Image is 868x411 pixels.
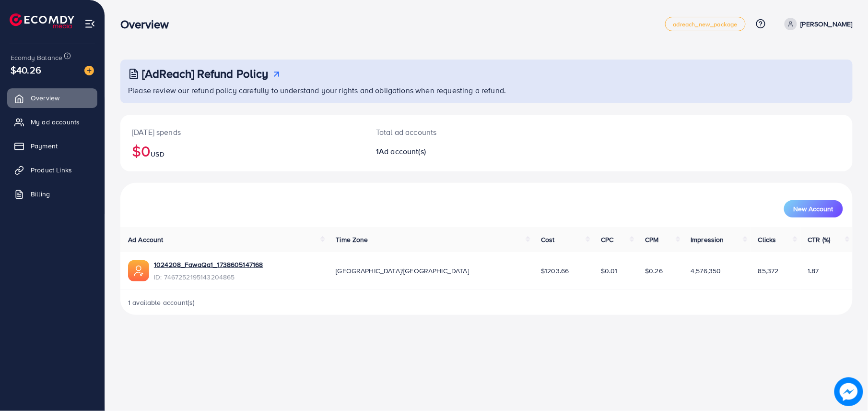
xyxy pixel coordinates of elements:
[541,266,569,276] span: $1203.66
[31,117,80,127] span: My ad accounts
[7,184,97,204] a: Billing
[376,147,536,156] h2: 1
[691,266,721,276] span: 4,576,350
[11,63,41,77] span: $40.26
[151,149,164,159] span: USD
[31,165,72,175] span: Product Links
[781,18,853,30] a: [PERSON_NAME]
[10,13,74,28] img: logo
[132,126,353,138] p: [DATE] spends
[801,18,853,30] p: [PERSON_NAME]
[794,205,833,212] span: New Account
[7,160,97,180] a: Product Links
[31,141,58,151] span: Payment
[7,112,97,132] a: My ad accounts
[808,266,820,276] span: 1.87
[808,235,831,244] span: CTR (%)
[132,142,353,160] h2: $0
[673,21,738,27] span: adreach_new_package
[336,266,469,276] span: [GEOGRAPHIC_DATA]/[GEOGRAPHIC_DATA]
[31,93,59,103] span: Overview
[336,235,368,244] span: Time Zone
[11,53,62,62] span: Ecomdy Balance
[7,136,97,156] a: Payment
[645,235,658,244] span: CPM
[154,260,263,269] a: 1024208_FawaQa1_1738605147168
[128,235,164,244] span: Ad Account
[645,266,663,276] span: $0.26
[84,18,95,29] img: menu
[142,67,269,81] h3: [AdReach] Refund Policy
[379,146,426,157] span: Ad account(s)
[128,260,149,281] img: ic-ads-acc.e4c84228.svg
[758,235,776,244] span: Clicks
[128,85,847,96] p: Please review our refund policy carefully to understand your rights and obligations when requesti...
[601,235,613,244] span: CPC
[31,189,50,199] span: Billing
[834,377,863,406] img: image
[758,266,779,276] span: 85,372
[601,266,618,276] span: $0.01
[128,298,195,307] span: 1 available account(s)
[120,17,176,31] h3: Overview
[691,235,725,244] span: Impression
[154,272,263,282] span: ID: 7467252195143204865
[376,126,536,138] p: Total ad accounts
[7,88,97,108] a: Overview
[541,235,555,244] span: Cost
[665,17,746,31] a: adreach_new_package
[784,200,843,218] button: New Account
[84,66,94,75] img: image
